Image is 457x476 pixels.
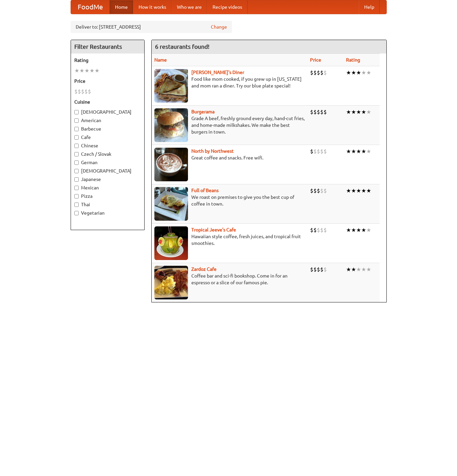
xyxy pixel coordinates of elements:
[154,115,305,135] p: Grade A beef, freshly ground every day, hand-cut fries, and home-made milkshakes. We make the bes...
[366,266,371,273] li: ★
[74,186,79,190] input: Mexican
[313,187,317,194] li: $
[310,226,313,234] li: $
[317,148,320,155] li: $
[356,187,361,194] li: ★
[155,43,210,50] ng-pluralize: 6 restaurants found!
[110,0,133,14] a: Home
[366,108,371,116] li: ★
[359,0,380,14] a: Help
[74,127,79,131] input: Barbecue
[356,266,361,273] li: ★
[313,148,317,155] li: $
[317,69,320,76] li: $
[191,148,234,154] a: North by Northwest
[154,272,305,286] p: Coffee bar and sci-fi bookshop. Come in for an espresso or a slice of our famous pie.
[172,0,207,14] a: Who we are
[154,187,188,221] img: beans.jpg
[94,67,100,74] li: ★
[81,88,84,95] li: $
[154,154,305,161] p: Great coffee and snacks. Free wifi.
[133,0,172,14] a: How it works
[154,108,188,142] img: burgerama.jpg
[310,148,313,155] li: $
[71,21,232,33] div: Deliver to: [STREET_ADDRESS]
[74,125,141,132] label: Barbecue
[346,69,351,76] li: ★
[320,108,323,116] li: $
[310,108,313,116] li: $
[366,69,371,76] li: ★
[361,226,366,234] li: ★
[74,109,141,115] label: [DEMOGRAPHIC_DATA]
[317,108,320,116] li: $
[74,203,79,207] input: Thai
[356,148,361,155] li: ★
[361,108,366,116] li: ★
[313,108,317,116] li: $
[351,69,356,76] li: ★
[351,266,356,273] li: ★
[74,193,141,199] label: Pizza
[78,88,81,95] li: $
[356,108,361,116] li: ★
[74,135,79,140] input: Cafe
[74,67,79,74] li: ★
[346,57,360,63] a: Rating
[74,57,141,64] h5: Rating
[74,168,141,174] label: [DEMOGRAPHIC_DATA]
[74,177,79,182] input: Japanese
[310,266,313,273] li: $
[74,176,141,183] label: Japanese
[191,266,217,272] a: Zardoz Cafe
[346,148,351,155] li: ★
[356,226,361,234] li: ★
[74,159,141,166] label: German
[361,69,366,76] li: ★
[74,210,141,216] label: Vegetarian
[74,99,141,105] h5: Cuisine
[84,88,88,95] li: $
[313,69,317,76] li: $
[346,226,351,234] li: ★
[154,194,305,207] p: We roast on premises to give you the best cup of coffee in town.
[154,266,188,299] img: zardoz.jpg
[310,187,313,194] li: $
[74,160,79,165] input: German
[74,201,141,208] label: Thai
[351,187,356,194] li: ★
[310,57,321,63] a: Price
[351,226,356,234] li: ★
[74,117,141,124] label: American
[320,69,323,76] li: $
[191,109,215,114] b: Burgerama
[323,266,327,273] li: $
[88,88,91,95] li: $
[320,148,323,155] li: $
[323,187,327,194] li: $
[74,118,79,123] input: American
[154,148,188,181] img: north.jpg
[366,226,371,234] li: ★
[154,57,167,63] a: Name
[351,148,356,155] li: ★
[74,169,79,173] input: [DEMOGRAPHIC_DATA]
[74,144,79,148] input: Chinese
[346,108,351,116] li: ★
[366,187,371,194] li: ★
[191,188,219,193] a: Full of Beans
[361,266,366,273] li: ★
[89,67,94,74] li: ★
[323,108,327,116] li: $
[191,70,244,75] a: [PERSON_NAME]'s Diner
[191,227,236,232] a: Tropical Jeeve's Cafe
[207,0,247,14] a: Recipe videos
[317,187,320,194] li: $
[84,67,89,74] li: ★
[346,266,351,273] li: ★
[346,187,351,194] li: ★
